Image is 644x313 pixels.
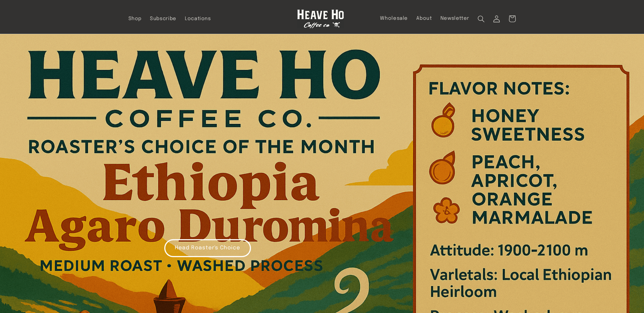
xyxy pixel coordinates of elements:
[380,15,408,22] span: Wholesale
[180,11,215,26] a: Locations
[128,16,142,22] span: Shop
[412,11,436,26] a: About
[297,9,344,28] img: Heave Ho Coffee Co
[416,15,432,22] span: About
[376,11,412,26] a: Wholesale
[185,16,211,22] span: Locations
[124,11,146,26] a: Shop
[150,16,176,22] span: Subscribe
[474,11,489,26] summary: Search
[436,11,474,26] a: Newsletter
[164,239,251,257] a: Head Roaster's Choice
[440,15,469,22] span: Newsletter
[146,11,181,26] a: Subscribe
